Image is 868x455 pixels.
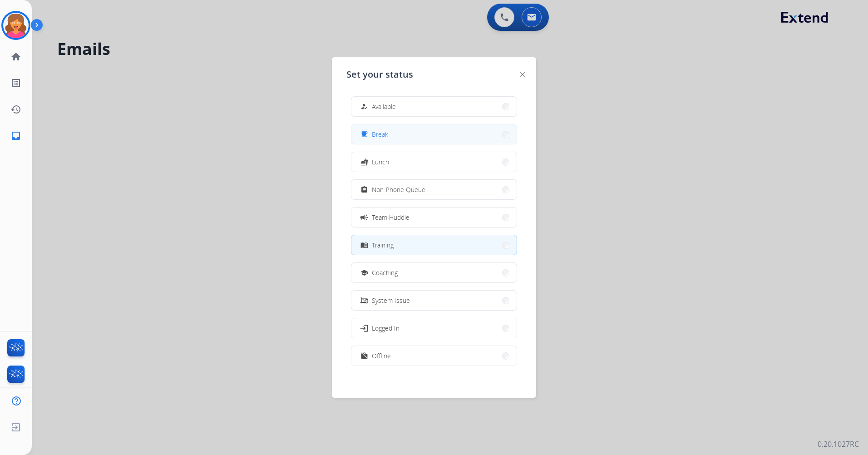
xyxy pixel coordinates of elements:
span: Team Huddle [372,213,409,222]
mat-icon: home [10,51,21,62]
mat-icon: campaign [360,213,369,222]
button: Available [351,97,517,116]
button: Team Huddle [351,208,517,227]
button: Coaching [351,263,517,282]
mat-icon: list_alt [10,78,21,89]
button: Logged In [351,318,517,338]
mat-icon: fastfood [360,158,368,166]
button: Break [351,124,517,144]
mat-icon: school [360,269,368,277]
img: avatar [3,13,29,38]
mat-icon: menu_book [360,241,368,249]
span: Offline [372,351,391,361]
mat-icon: work_off [360,352,368,360]
span: Logged In [372,323,399,333]
mat-icon: inbox [10,130,21,141]
mat-icon: phonelink_off [360,297,368,304]
span: Coaching [372,268,398,277]
span: Non-Phone Queue [372,185,425,194]
mat-icon: free_breakfast [360,130,368,138]
button: Offline [351,346,517,366]
span: Break [372,129,388,139]
mat-icon: history [10,104,21,115]
span: Available [372,102,396,111]
img: close-button [520,72,525,77]
mat-icon: login [360,323,369,332]
mat-icon: assignment [360,186,368,193]
mat-icon: how_to_reg [360,103,368,110]
span: System Issue [372,296,410,305]
button: Non-Phone Queue [351,180,517,199]
span: Set your status [346,68,413,81]
p: 0.20.1027RC [818,439,859,450]
span: Lunch [372,157,389,167]
span: Training [372,240,394,250]
button: Training [351,235,517,255]
button: Lunch [351,152,517,172]
button: System Issue [351,291,517,310]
